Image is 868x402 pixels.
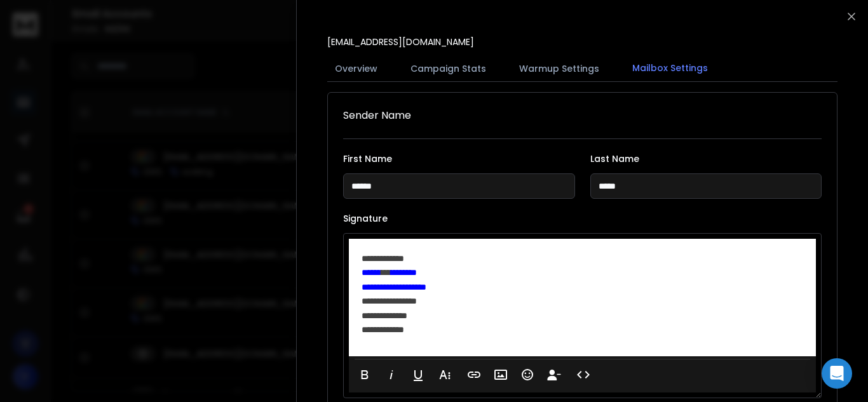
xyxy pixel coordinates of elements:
label: First Name [343,154,575,163]
button: Mailbox Settings [625,54,715,83]
button: Code View [571,362,595,387]
button: Bold (Ctrl+B) [353,362,377,387]
button: Overview [327,55,385,83]
div: Open Intercom Messenger [822,358,852,389]
label: Signature [343,214,822,223]
button: Insert Link (Ctrl+K) [462,362,486,387]
button: More Text [433,362,457,387]
button: Emoticons [515,362,539,387]
button: Warmup Settings [512,55,607,83]
button: Underline (Ctrl+U) [406,362,430,387]
button: Campaign Stats [403,55,494,83]
button: Italic (Ctrl+I) [379,362,403,387]
button: Insert Unsubscribe Link [542,362,566,387]
label: Last Name [590,154,822,163]
h1: Sender Name [343,108,822,123]
button: Insert Image (Ctrl+P) [489,362,513,387]
p: [EMAIL_ADDRESS][DOMAIN_NAME] [327,36,474,48]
